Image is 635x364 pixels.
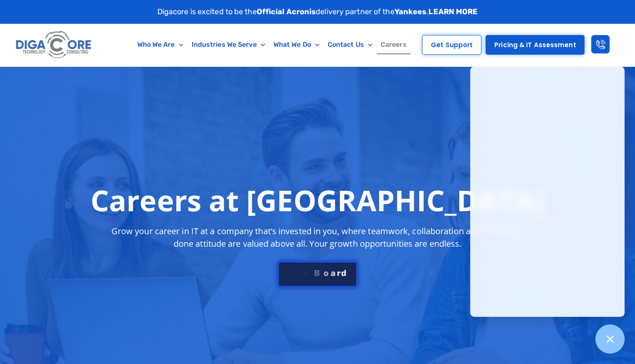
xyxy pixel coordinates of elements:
[14,28,94,62] img: Digacore logo 1
[395,7,427,16] strong: Yankees
[494,42,576,48] span: Pricing & IT Assessment
[91,183,544,217] h1: Careers at [GEOGRAPHIC_DATA]
[422,35,481,55] a: Get Support
[127,35,416,54] nav: Menu
[324,35,377,54] a: Contact Us
[187,35,269,54] a: Industries We Serve
[257,7,316,16] strong: Official Acronis
[431,42,473,48] span: Get Support
[341,269,347,277] span: d
[303,269,309,277] span: b
[331,269,336,277] span: a
[377,35,411,54] a: Careers
[157,6,478,18] p: Digacore is excited to be the delivery partner of the .
[486,35,584,55] a: Pricing & IT Assessment
[133,35,187,54] a: Who We Are
[470,66,625,317] iframe: Chatgenie Messenger
[269,35,324,54] a: What We Do
[314,269,320,277] span: B
[337,269,341,277] span: r
[428,7,478,16] a: LEARN MORE
[278,262,357,287] a: b Board
[324,269,329,277] span: o
[104,225,531,250] p: Grow your career in IT at a company that’s invested in you, where teamwork, collaboration and a g...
